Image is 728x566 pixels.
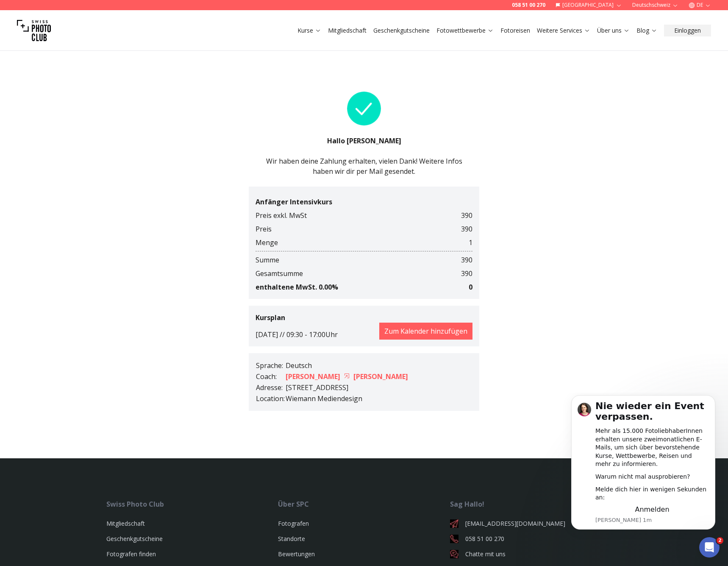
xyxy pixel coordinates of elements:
span: 390 [461,268,472,279]
a: Standorte [278,535,305,543]
b: Hallo [327,136,347,145]
div: [DATE] // 09:30 - 17:00 Uhr [256,323,472,340]
td: Sprache : [256,360,285,371]
a: Chatte mit uns [450,550,622,558]
span: Gesamtsumme [256,268,303,279]
button: Fotoreisen [497,25,533,36]
a: Fotografen finden [106,550,156,558]
td: Coach : [256,371,285,382]
a: 058 51 00 270 [512,2,545,8]
button: Weitere Services [533,25,594,36]
span: 390 [461,255,472,265]
div: Wir haben deine Zahlung erhalten, vielen Dank! Weitere Infos haben wir dir per Mail gesendet. [256,156,472,176]
div: Sag Hallo! [450,499,622,509]
a: Weitere Services [537,26,590,35]
a: Geschenkgutscheine [106,535,163,543]
button: Einloggen [664,25,711,36]
b: 0 [469,282,472,292]
a: Mitgliedschaft [328,26,367,35]
a: Bewertungen [278,550,315,558]
span: 390 [461,224,472,234]
a: Mitgliedschaft [106,519,145,527]
td: Location : [256,393,285,404]
img: Swiss photo club [17,14,51,47]
div: Über SPC [278,499,450,509]
td: Wiemann Mediendesign [285,393,408,404]
a: Über uns [597,26,630,35]
td: [STREET_ADDRESS] [285,382,408,393]
a: Geschenkgutscheine [373,26,430,35]
span: Preis [256,224,272,234]
a: Blog [636,26,657,35]
iframe: Intercom live chat [699,537,720,558]
a: 058 51 00 270 [450,535,622,543]
td: Adresse : [256,382,285,393]
b: enthaltene MwSt. 0.00 % [256,282,338,292]
span: 390 [461,210,472,220]
a: [EMAIL_ADDRESS][DOMAIN_NAME] [450,519,622,528]
span: Summe [256,255,279,265]
button: Blog [633,25,661,36]
span: Preis exkl. MwSt [256,210,307,220]
button: Zum Kalender hinzufügen [379,323,472,340]
a: Fotografen [278,519,309,527]
a: Kurse [297,26,321,35]
b: Kursplan [256,313,285,322]
button: Mitgliedschaft [325,25,370,36]
span: Menge [256,237,278,248]
button: Geschenkgutscheine [370,25,433,36]
b: [PERSON_NAME] [347,136,401,145]
button: Über uns [594,25,633,36]
span: 1 [469,237,472,248]
iframe: Intercom notifications Nachricht [559,393,728,543]
button: Fotowettbewerbe [433,25,497,36]
a: [PERSON_NAME] [PERSON_NAME] [286,371,408,382]
button: Kurse [294,25,325,36]
span: 2 [717,537,723,544]
b: Anfänger Intensivkurs [256,197,332,206]
div: Swiss Photo Club [106,499,278,509]
a: Fotowettbewerbe [436,26,494,35]
a: Fotoreisen [500,26,530,35]
td: Deutsch [285,360,408,371]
